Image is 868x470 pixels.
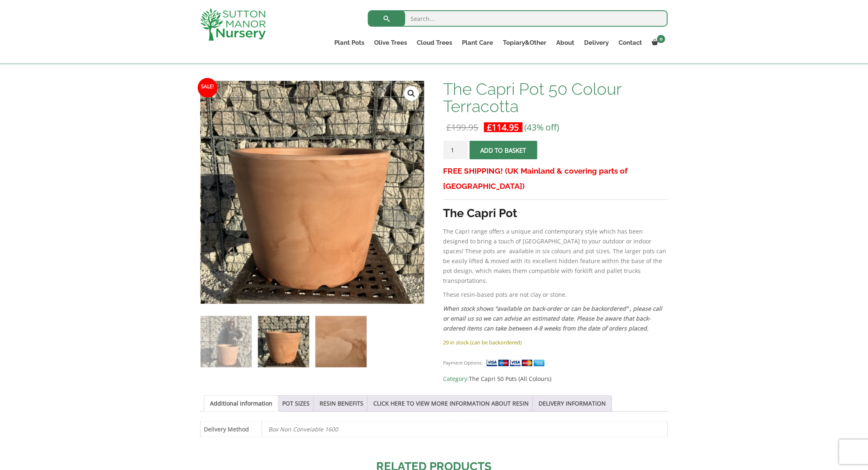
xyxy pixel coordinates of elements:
[443,337,668,347] p: 29 in stock (can be backordered)
[201,422,262,437] th: Delivery Method
[579,37,614,48] a: Delivery
[443,374,668,384] span: Category:
[443,206,518,220] strong: The Capri Pot
[525,122,560,133] span: (43% off)
[443,360,483,366] small: Payment Options:
[447,122,479,133] bdi: 199.95
[443,141,468,159] input: Product quantity
[614,37,647,48] a: Contact
[498,37,551,48] a: Topiary&Other
[647,37,668,48] a: 0
[412,37,457,48] a: Cloud Trees
[315,316,367,367] img: The Capri Pot 50 Colour Terracotta - Image 3
[198,78,217,98] span: Sale!
[457,37,498,48] a: Plant Care
[320,396,363,411] a: RESIN BENEFITS
[551,37,579,48] a: About
[470,141,537,159] button: Add to basket
[487,122,492,133] span: £
[447,122,452,133] span: £
[373,396,529,411] a: CLICK HERE TO VIEW MORE INFORMATION ABOUT RESIN
[443,163,668,194] h3: FREE SHIPPING! (UK Mainland & covering parts of [GEOGRAPHIC_DATA])
[200,8,266,41] img: logo
[210,396,272,411] a: Additional information
[404,86,419,101] a: View full-screen image gallery
[268,422,661,437] p: Box Non Conveiable 1600
[282,396,310,411] a: POT SIZES
[329,37,369,48] a: Plant Pots
[443,80,668,115] h1: The Capri Pot 50 Colour Terracotta
[539,396,606,411] a: DELIVERY INFORMATION
[469,375,552,383] a: The Capri 50 Pots (All Colours)
[368,10,668,27] input: Search...
[443,227,668,286] p: The Capri range offers a unique and contemporary style which has been designed to bring a touch o...
[487,122,519,133] bdi: 114.95
[486,359,548,367] img: payment supported
[200,421,668,437] table: Product Details
[657,35,665,43] span: 0
[201,316,252,367] img: The Capri Pot 50 Colour Terracotta
[443,305,662,332] em: When stock shows “available on back-order or can be backordered” , please call or email us so we ...
[369,37,412,48] a: Olive Trees
[443,290,668,300] p: These resin-based pots are not clay or stone.
[258,316,309,367] img: The Capri Pot 50 Colour Terracotta - Image 2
